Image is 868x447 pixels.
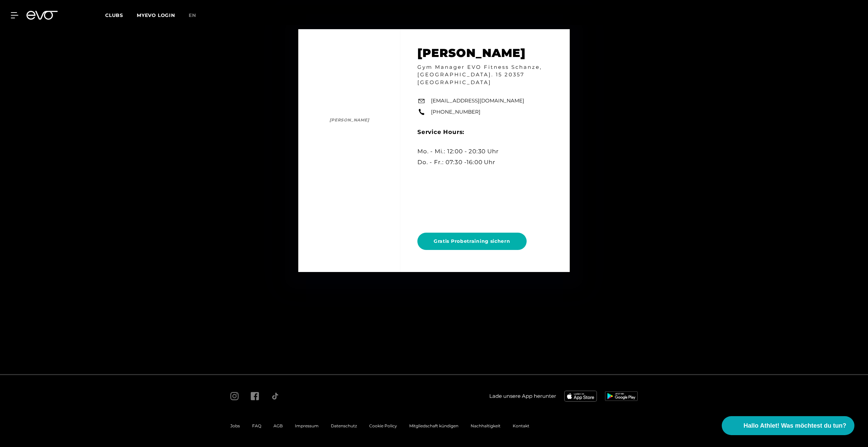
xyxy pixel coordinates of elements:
[722,416,854,435] button: Hallo Athlet! Was möchtest du tun?
[105,12,123,18] span: Clubs
[431,108,480,116] a: [PHONE_NUMBER]
[105,12,137,18] a: Clubs
[273,423,283,428] a: AGB
[189,12,196,18] span: en
[605,391,638,401] img: evofitness app
[489,392,556,400] span: Lade unsere App herunter
[417,228,529,255] a: Gratis Probetraining sichern
[295,423,319,428] a: Impressum
[513,423,529,428] a: Kontakt
[743,421,846,430] span: Hallo Athlet! Was möchtest du tun?
[471,423,501,428] a: Nachhaltigkeit
[331,423,357,428] a: Datenschutz
[409,423,458,428] a: Mitgliedschaft kündigen
[137,12,175,18] a: MYEVO LOGIN
[252,423,261,428] a: FAQ
[564,391,597,402] img: evofitness app
[189,12,204,19] a: en
[431,97,524,105] a: [EMAIL_ADDRESS][DOMAIN_NAME]
[230,423,240,428] a: Jobs
[369,423,397,428] a: Cookie Policy
[434,238,510,245] span: Gratis Probetraining sichern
